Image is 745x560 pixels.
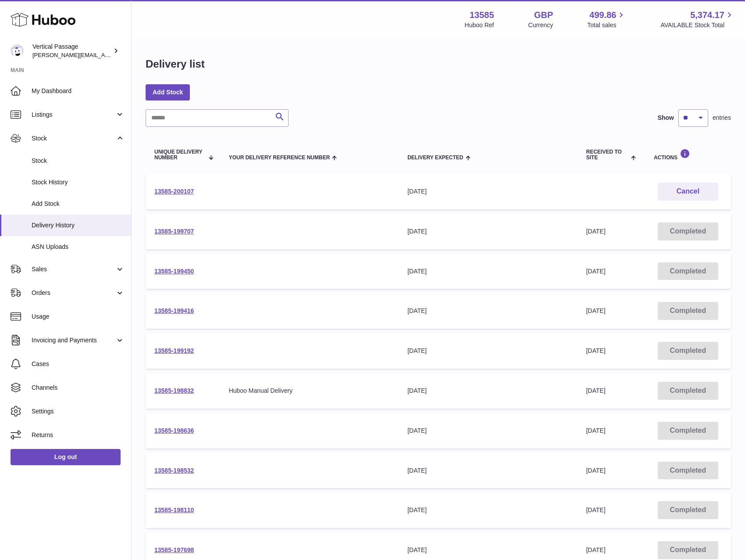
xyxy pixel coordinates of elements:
span: ASN Uploads [32,243,125,251]
span: [DATE] [586,387,606,394]
a: 13585-199416 [154,307,194,314]
span: Add Stock [32,200,125,208]
span: [DATE] [586,347,606,354]
img: ryan@verticalpassage.com [11,44,24,57]
label: Show [658,114,674,122]
span: Total sales [587,21,626,29]
a: 13585-198532 [154,467,194,474]
span: Unique Delivery Number [154,149,203,161]
div: [DATE] [407,427,569,435]
a: 13585-200107 [154,188,194,195]
div: Huboo Manual Delivery [229,387,390,395]
a: 13585-199450 [154,268,194,275]
div: [DATE] [407,467,569,475]
span: [DATE] [586,268,606,275]
a: 5,374.17 AVAILABLE Stock Total [660,9,734,29]
div: [DATE] [407,267,569,276]
a: 13585-199192 [154,347,194,354]
span: Your Delivery Reference Number [229,155,330,161]
a: Add Stock [146,84,190,100]
a: 13585-197698 [154,546,194,553]
span: Sales [32,265,115,273]
span: 5,374.17 [690,9,724,21]
span: Delivery Expected [407,155,463,161]
span: Returns [32,431,125,439]
span: Invoicing and Payments [32,336,115,345]
span: Stock History [32,178,125,187]
strong: 13585 [470,9,494,21]
div: [DATE] [407,307,569,315]
span: entries [713,114,731,122]
div: [DATE] [407,187,569,196]
div: [DATE] [407,506,569,514]
span: My Dashboard [32,87,125,95]
div: [DATE] [407,546,569,554]
div: [DATE] [407,347,569,355]
div: [DATE] [407,387,569,395]
span: [DATE] [586,307,606,314]
h1: Delivery list [146,57,205,71]
span: Delivery History [32,221,125,230]
a: 13585-198832 [154,387,194,394]
div: [DATE] [407,227,569,236]
div: Vertical Passage [32,43,111,59]
a: 13585-198636 [154,427,194,434]
span: [PERSON_NAME][EMAIL_ADDRESS][DOMAIN_NAME] [32,51,176,58]
span: [DATE] [586,506,606,513]
span: Channels [32,384,125,392]
span: Settings [32,407,125,416]
span: Usage [32,312,125,321]
span: 499.86 [589,9,616,21]
span: [DATE] [586,546,606,553]
strong: GBP [534,9,553,21]
div: Currency [528,21,553,29]
button: Cancel [658,183,718,201]
a: Log out [11,449,121,465]
a: 499.86 Total sales [587,9,626,29]
span: [DATE] [586,467,606,474]
span: Listings [32,111,115,119]
span: Orders [32,289,115,297]
span: [DATE] [586,427,606,434]
div: Actions [654,149,722,161]
span: [DATE] [586,228,606,235]
span: Cases [32,360,125,368]
a: 13585-199707 [154,228,194,235]
span: Received to Site [586,149,629,161]
span: Stock [32,134,115,143]
span: Stock [32,157,125,165]
span: AVAILABLE Stock Total [660,21,734,29]
a: 13585-198110 [154,506,194,513]
div: Huboo Ref [465,21,494,29]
